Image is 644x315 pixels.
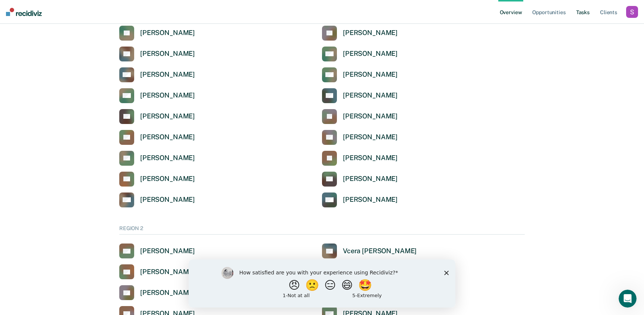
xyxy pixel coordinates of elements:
div: [PERSON_NAME] [343,112,398,121]
a: [PERSON_NAME] [119,88,195,103]
div: [PERSON_NAME] [140,175,195,183]
a: [PERSON_NAME] [119,244,195,258]
div: [PERSON_NAME] [140,289,195,297]
img: Recidiviz [6,8,42,16]
div: [PERSON_NAME] [140,268,195,276]
div: [PERSON_NAME] [140,133,195,141]
div: [PERSON_NAME] [140,70,195,79]
iframe: Intercom live chat [619,290,637,308]
a: [PERSON_NAME] [119,130,195,145]
a: [PERSON_NAME] [322,151,398,166]
a: [PERSON_NAME] [119,109,195,124]
a: [PERSON_NAME] [322,26,398,41]
div: [PERSON_NAME] [343,29,398,37]
div: [PERSON_NAME] [343,175,398,183]
div: [PERSON_NAME] [343,50,398,58]
a: [PERSON_NAME] [322,109,398,124]
a: [PERSON_NAME] [322,172,398,187]
a: [PERSON_NAME] [119,47,195,61]
a: [PERSON_NAME] [119,172,195,187]
a: [PERSON_NAME] [119,67,195,82]
div: [PERSON_NAME] [343,195,398,204]
a: [PERSON_NAME] [322,192,398,207]
div: [PERSON_NAME] [343,133,398,141]
div: [PERSON_NAME] [140,154,195,162]
a: [PERSON_NAME] [322,47,398,61]
div: [PERSON_NAME] [140,50,195,58]
div: [PERSON_NAME] [343,70,398,79]
a: [PERSON_NAME] [322,130,398,145]
div: [PERSON_NAME] [343,154,398,162]
a: [PERSON_NAME] [119,151,195,166]
a: [PERSON_NAME] [322,67,398,82]
a: [PERSON_NAME] [119,264,195,279]
div: [PERSON_NAME] [140,195,195,204]
div: Vcera [PERSON_NAME] [343,247,417,255]
a: Vcera [PERSON_NAME] [322,244,417,258]
div: [PERSON_NAME] [140,112,195,121]
a: [PERSON_NAME] [119,26,195,41]
div: [PERSON_NAME] [140,29,195,37]
a: [PERSON_NAME] [322,88,398,103]
a: [PERSON_NAME] [119,192,195,207]
div: [PERSON_NAME] [140,247,195,255]
div: [PERSON_NAME] [343,91,398,100]
iframe: Survey by Kim from Recidiviz [189,260,455,308]
div: REGION 2 [119,225,525,235]
a: [PERSON_NAME] [119,285,195,300]
div: [PERSON_NAME] [140,91,195,100]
